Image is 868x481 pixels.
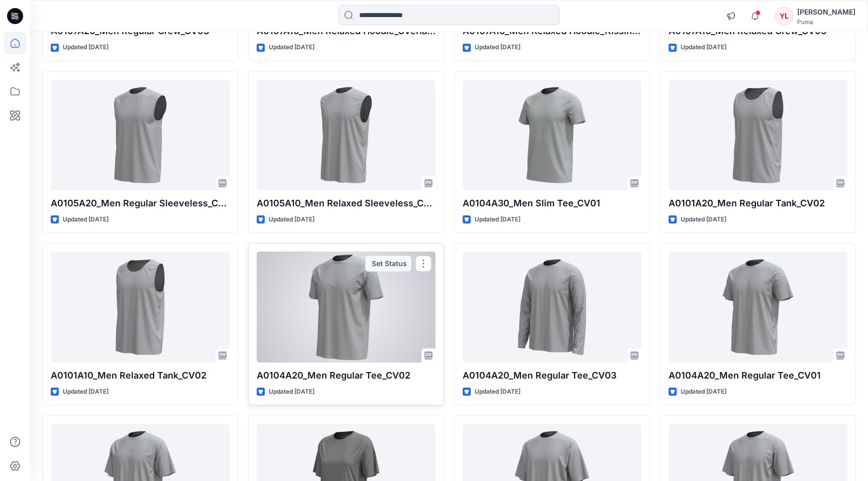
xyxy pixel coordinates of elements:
[669,369,847,383] p: A0104A20_Men Regular Tee_CV01
[51,196,230,210] p: A0105A20_Men Regular Sleeveless_CV01
[269,42,314,53] p: Updated [DATE]
[681,214,726,225] p: Updated [DATE]
[257,369,436,383] p: A0104A20_Men Regular Tee_CV02
[797,18,855,26] div: Puma
[681,387,726,397] p: Updated [DATE]
[51,80,230,190] a: A0105A20_Men Regular Sleeveless_CV01
[775,7,793,25] div: YL
[669,252,847,362] a: A0104A20_Men Regular Tee_CV01
[475,387,520,397] p: Updated [DATE]
[797,6,855,18] div: [PERSON_NAME]
[463,369,641,383] p: A0104A20_Men Regular Tee_CV03
[51,369,230,383] p: A0101A10_Men Relaxed Tank_CV02
[681,42,726,53] p: Updated [DATE]
[257,252,436,362] a: A0104A20_Men Regular Tee_CV02
[463,196,641,210] p: A0104A30_Men Slim Tee_CV01
[257,196,436,210] p: A0105A10_Men Relaxed Sleeveless_CV01
[257,80,436,190] a: A0105A10_Men Relaxed Sleeveless_CV01
[669,80,847,190] a: A0101A20_Men Regular Tank_CV02
[63,42,108,53] p: Updated [DATE]
[463,80,641,190] a: A0104A30_Men Slim Tee_CV01
[669,196,847,210] p: A0101A20_Men Regular Tank_CV02
[463,252,641,362] a: A0104A20_Men Regular Tee_CV03
[63,214,108,225] p: Updated [DATE]
[269,214,314,225] p: Updated [DATE]
[63,387,108,397] p: Updated [DATE]
[475,42,520,53] p: Updated [DATE]
[475,214,520,225] p: Updated [DATE]
[269,387,314,397] p: Updated [DATE]
[51,252,230,362] a: A0101A10_Men Relaxed Tank_CV02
